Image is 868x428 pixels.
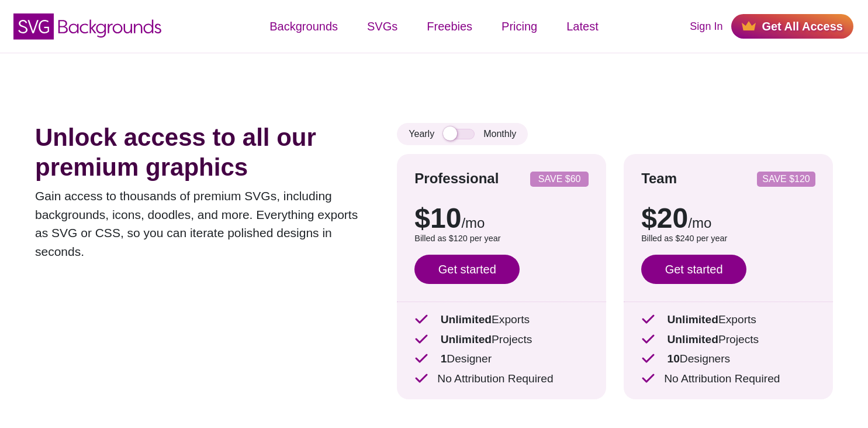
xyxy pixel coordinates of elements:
a: Pricing [487,9,552,44]
p: $10 [414,204,589,232]
a: Backgrounds [255,9,352,44]
a: Get started [414,255,520,284]
a: Get All Access [731,14,853,39]
a: Get started [641,255,746,284]
strong: Unlimited [667,333,718,345]
span: /mo [688,215,711,231]
p: No Attribution Required [641,371,815,388]
p: Designer [414,351,589,368]
a: Latest [552,9,613,44]
h1: Unlock access to all our premium graphics [35,123,362,182]
span: /mo [461,215,485,231]
p: Billed as $120 per year [414,232,589,245]
p: Exports [414,311,589,328]
p: Projects [641,331,815,348]
div: Yearly Monthly [397,123,528,145]
p: SAVE $120 [762,174,811,184]
p: $20 [641,204,815,232]
strong: Unlimited [667,313,718,326]
p: Gain access to thousands of premium SVGs, including backgrounds, icons, doodles, and more. Everyt... [35,187,362,261]
strong: Professional [414,170,499,186]
p: Projects [414,331,589,348]
a: Sign In [690,19,722,35]
p: SAVE $60 [535,174,584,184]
p: No Attribution Required [414,371,589,388]
a: Freebies [412,9,487,44]
p: Exports [641,311,815,328]
strong: Unlimited [441,333,492,345]
a: SVGs [352,9,412,44]
strong: 1 [441,352,447,365]
strong: Team [641,170,677,186]
p: Designers [641,351,815,368]
strong: 10 [667,352,679,365]
p: Billed as $240 per year [641,232,815,245]
strong: Unlimited [441,313,492,326]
